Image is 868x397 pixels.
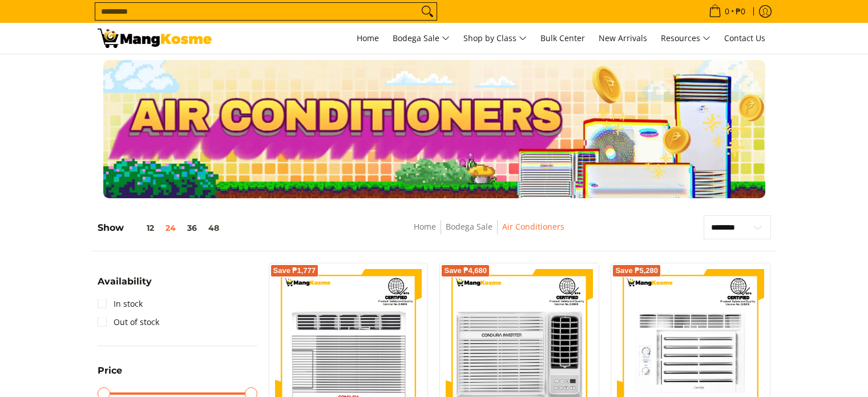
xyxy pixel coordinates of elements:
[124,223,160,232] button: 12
[273,267,316,274] span: Save ₱1,777
[705,5,749,18] span: •
[655,23,716,54] a: Resources
[330,220,647,246] nav: Breadcrumbs
[357,33,379,43] span: Home
[535,23,591,54] a: Bulk Center
[502,221,564,232] a: Air Conditioners
[723,7,731,15] span: 0
[98,366,122,375] span: Price
[446,221,492,232] a: Bodega Sale
[181,223,203,232] button: 36
[593,23,653,54] a: New Arrivals
[203,223,225,232] button: 48
[540,33,585,43] span: Bulk Center
[724,33,765,43] span: Contact Us
[98,29,212,48] img: Bodega Sale Aircon l Mang Kosme: Home Appliances Warehouse Sale | Page 2
[463,31,527,46] span: Shop by Class
[160,223,181,232] button: 24
[351,23,385,54] a: Home
[98,313,159,331] a: Out of stock
[458,23,532,54] a: Shop by Class
[98,366,122,384] summary: Open
[414,221,436,232] a: Home
[418,3,437,20] button: Search
[98,277,152,286] span: Availability
[661,31,710,46] span: Resources
[98,277,152,295] summary: Open
[387,23,455,54] a: Bodega Sale
[223,23,771,54] nav: Main Menu
[98,222,225,234] h5: Show
[98,295,143,313] a: In stock
[444,267,487,274] span: Save ₱4,680
[599,33,647,43] span: New Arrivals
[734,7,747,15] span: ₱0
[615,267,658,274] span: Save ₱5,280
[393,31,450,46] span: Bodega Sale
[718,23,771,54] a: Contact Us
